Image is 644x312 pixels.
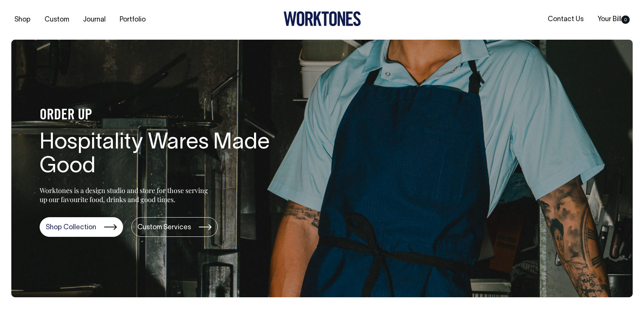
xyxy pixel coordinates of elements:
span: 0 [621,15,630,24]
a: Journal [80,14,109,26]
a: Custom [42,14,72,26]
a: Contact Us [545,13,587,26]
h1: Hospitality Wares Made Good [40,131,281,179]
a: Shop [11,14,34,26]
a: Custom Services [131,217,218,237]
h4: ORDER UP [40,108,281,124]
a: Portfolio [117,14,149,26]
a: Shop Collection [40,217,123,237]
p: Worktones is a design studio and store for those serving up our favourite food, drinks and good t... [40,186,211,204]
a: Your Bill0 [595,13,633,26]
